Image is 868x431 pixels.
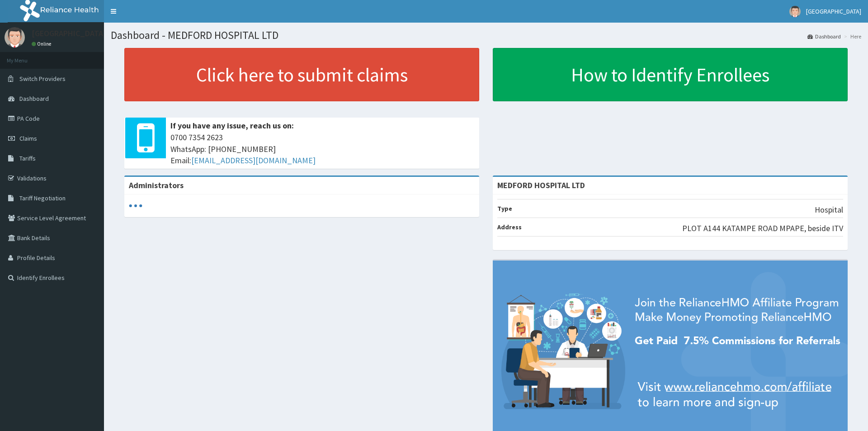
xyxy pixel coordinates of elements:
[5,27,25,47] img: User Image
[807,33,841,40] a: Dashboard
[806,7,861,15] span: [GEOGRAPHIC_DATA]
[19,154,36,162] span: Tariffs
[32,41,53,47] a: Online
[19,194,66,202] span: Tariff Negotiation
[170,132,475,166] span: 0700 7354 2623 WhatsApp: [PHONE_NUMBER] Email:
[19,75,66,83] span: Switch Providers
[497,204,512,213] b: Type
[497,180,585,190] strong: MEDFORD HOSPITAL LTD
[191,155,316,166] a: [EMAIL_ADDRESS][DOMAIN_NAME]
[789,6,801,17] img: User Image
[129,199,142,213] svg: audio-loading
[497,223,522,231] b: Address
[19,134,37,142] span: Claims
[19,95,49,103] span: Dashboard
[815,204,843,216] p: Hospital
[682,223,843,234] p: PLOT A144 KATAMPE ROAD MPAPE, beside ITV
[170,120,294,131] b: If you have any issue, reach us on:
[124,48,479,101] a: Click here to submit claims
[32,29,106,38] p: [GEOGRAPHIC_DATA]
[111,29,861,41] h1: Dashboard - MEDFORD HOSPITAL LTD
[842,33,861,40] li: Here
[129,180,184,190] b: Administrators
[493,48,848,101] a: How to Identify Enrollees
